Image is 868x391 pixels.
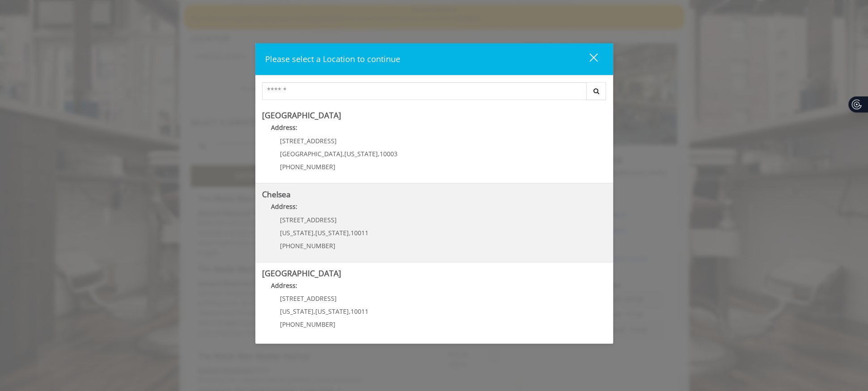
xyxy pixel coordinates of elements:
span: , [313,229,315,237]
i: Search button [591,88,601,94]
span: [US_STATE] [344,150,378,158]
button: close dialog [573,50,603,68]
div: close dialog [579,53,597,66]
span: [GEOGRAPHIC_DATA] [280,150,343,158]
span: , [378,150,380,158]
span: 10011 [351,229,368,237]
span: , [343,150,344,158]
b: Address: [271,281,297,290]
span: [US_STATE] [315,229,349,237]
span: [US_STATE] [280,307,313,316]
span: [PHONE_NUMBER] [280,241,335,250]
b: Chelsea [262,189,291,200]
b: [GEOGRAPHIC_DATA] [262,268,341,279]
span: [PHONE_NUMBER] [280,320,335,329]
span: , [349,229,351,237]
span: [PHONE_NUMBER] [280,162,335,171]
span: [US_STATE] [315,307,349,316]
span: [STREET_ADDRESS] [280,216,337,224]
span: [US_STATE] [280,229,313,237]
input: Search Center [262,82,587,100]
span: 10011 [351,307,368,316]
b: Address: [271,202,297,211]
span: [STREET_ADDRESS] [280,137,337,145]
span: , [349,307,351,316]
span: Please select a Location to continue [265,54,400,64]
span: , [313,307,315,316]
b: [GEOGRAPHIC_DATA] [262,110,341,121]
span: 10003 [380,150,398,158]
div: Center Select [262,82,606,104]
b: Address: [271,123,297,132]
span: [STREET_ADDRESS] [280,294,337,303]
